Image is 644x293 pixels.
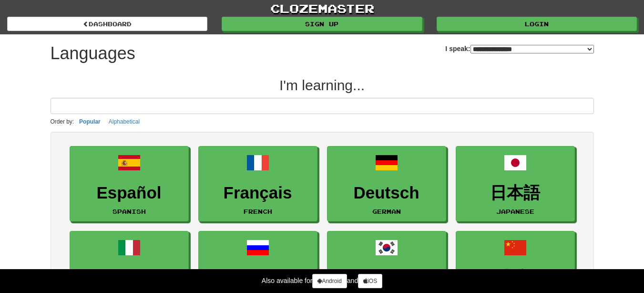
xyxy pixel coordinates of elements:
[470,45,594,53] select: I speak:
[198,146,317,222] a: FrançaisFrench
[461,184,570,202] h3: 日本語
[456,146,575,222] a: 日本語Japanese
[51,118,74,125] small: Order by:
[327,146,446,222] a: DeutschGerman
[51,77,594,93] h2: I'm learning...
[312,274,347,288] a: Android
[76,116,103,127] button: Popular
[70,146,189,222] a: EspañolSpanish
[496,208,534,215] small: Japanese
[204,184,312,202] h3: Français
[372,208,401,215] small: German
[75,184,184,202] h3: Español
[445,44,593,53] label: I speak:
[222,17,422,31] a: Sign up
[437,17,637,31] a: Login
[332,184,441,202] h3: Deutsch
[244,208,272,215] small: French
[358,274,382,288] a: iOS
[51,44,135,63] h1: Languages
[7,17,207,31] a: dashboard
[112,208,146,215] small: Spanish
[106,116,143,127] button: Alphabetical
